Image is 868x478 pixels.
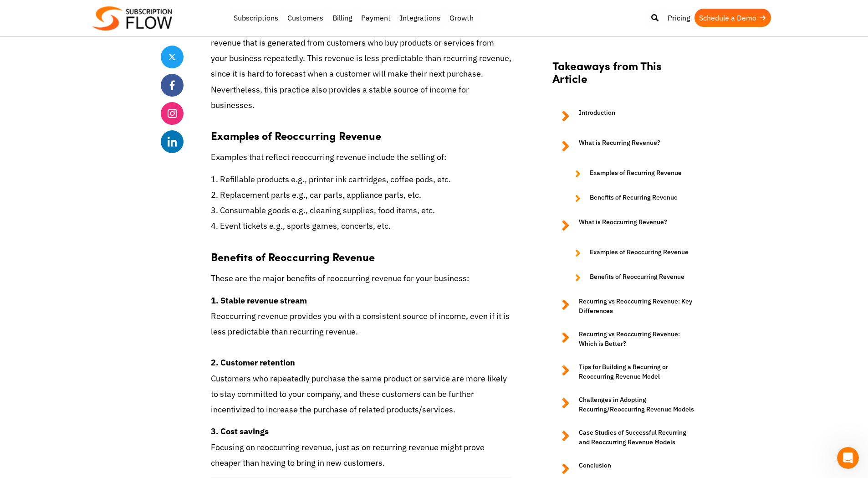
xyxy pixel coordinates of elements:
a: What is Reoccurring Revenue? [552,217,698,234]
strong: 1. Stable revenue stream [211,295,307,306]
p: Examples that reflect reoccurring revenue include the selling of: [211,149,511,165]
h2: Takeaways from This Article [552,59,698,94]
a: Recurring vs Reoccurring Revenue: Key Differences [552,297,698,316]
iframe: Intercom live chat [837,447,859,469]
img: Subscriptionflow [92,6,172,31]
p: These are the major benefits of reoccurring revenue for your business: [211,271,511,286]
a: Case Studies of Successful Recurring and Reoccurring Revenue Models [552,428,698,447]
p: Reoccurring revenue is revenue that is collected via one-time purchases that happen continually o... [211,4,511,113]
h3: Examples of Reoccurring Revenue [211,119,511,142]
p: Reoccurring revenue provides you with a consistent source of income, even if it is less predictab... [211,293,511,418]
a: Schedule a Demo [694,9,771,27]
a: Growth [445,9,478,27]
p: 1. Refillable products e.g., printer ink cartridges, coffee pods, etc. 2. Replacement parts e.g.,... [211,172,511,234]
a: Challenges in Adopting Recurring/Reoccurring Revenue Models [552,395,698,414]
a: Examples of Reoccurring Revenue [566,247,698,258]
strong: 3. Cost savings [211,426,269,437]
a: Conclusion [552,461,698,477]
a: Tips for Building a Recurring or Reoccurring Revenue Model [552,362,698,381]
a: What is Recurring Revenue? [552,138,698,154]
a: Recurring vs Reoccurring Revenue: Which is Better? [552,329,698,349]
a: Payment [357,9,395,27]
a: Introduction [552,108,698,124]
a: Integrations [395,9,445,27]
a: Examples of Recurring Revenue [566,168,698,179]
p: Focusing on reoccurring revenue, just as on recurring revenue might prove cheaper than having to ... [211,424,511,471]
a: Pricing [663,9,694,27]
strong: 2. Customer retention [211,357,295,368]
a: Benefits of Recurring Revenue [566,193,698,204]
a: Benefits of Reoccurring Revenue [566,272,698,283]
a: Billing [328,9,357,27]
a: Customers [283,9,328,27]
a: Subscriptions [229,9,283,27]
h3: Benefits of Reoccurring Revenue [211,241,511,263]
